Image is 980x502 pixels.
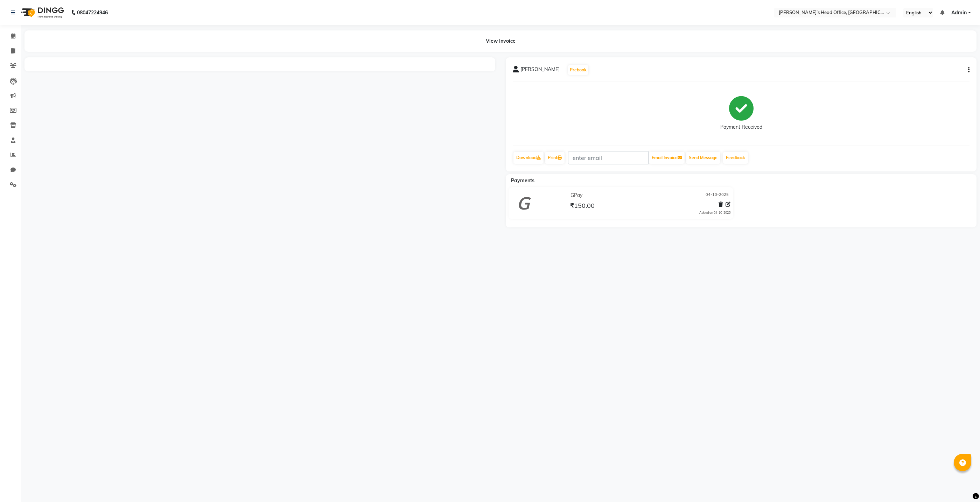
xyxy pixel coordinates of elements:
a: Download [513,152,544,164]
a: Print [545,152,565,164]
input: enter email [568,151,649,164]
span: [PERSON_NAME] [520,66,560,76]
span: ₹150.00 [570,201,595,211]
span: GPay [570,192,582,199]
div: Payment Received [720,123,762,131]
div: View Invoice [24,30,976,52]
a: Feedback [723,152,748,164]
span: Payments [511,177,534,184]
div: Added on 04-10-2025 [699,210,730,215]
img: logo [18,3,66,22]
span: Admin [951,9,967,16]
button: Send Message [686,152,720,164]
b: 08047224946 [77,3,108,22]
button: Prebook [568,65,588,75]
button: Email Invoice [649,152,685,164]
span: 04-10-2025 [706,192,729,199]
